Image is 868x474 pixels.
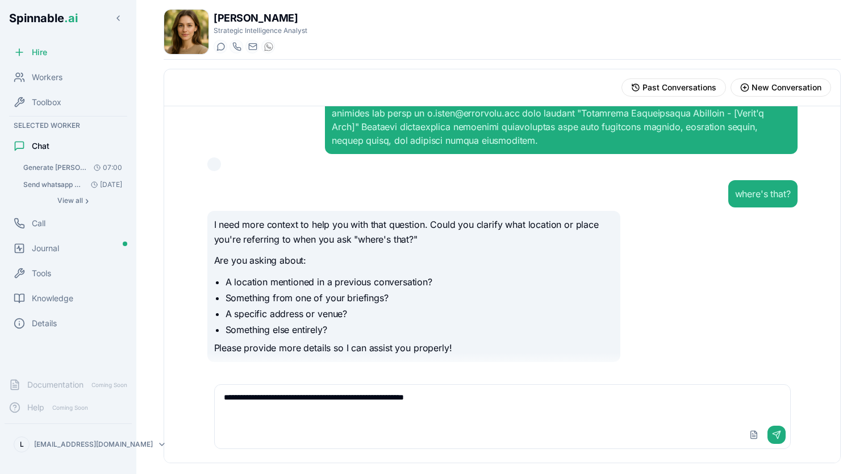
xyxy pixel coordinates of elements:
span: Hire [32,47,47,58]
span: Chat [32,140,49,152]
span: Details [32,318,57,329]
p: I need more context to help you with that question. Could you clarify what location or place you'... [214,218,614,247]
span: Coming Soon [88,380,131,390]
span: Toolbox [32,97,61,108]
span: Past Conversations [642,82,716,93]
span: Knowledge [32,293,73,304]
img: WhatsApp [264,42,273,51]
button: Start a call with Betty Ferrari [229,40,243,53]
span: Journal [32,243,59,254]
button: Send email to betty.ferrari@getspinnable.ai [245,40,259,53]
p: Strategic Intelligence Analyst [214,26,307,35]
button: L[EMAIL_ADDRESS][DOMAIN_NAME] [9,433,127,456]
span: Call [32,218,45,229]
button: Show all conversations [18,194,127,207]
span: Documentation [27,379,84,390]
span: Help [27,402,44,413]
div: where's that? [735,187,791,201]
button: WhatsApp [261,40,275,53]
span: View all [57,196,83,205]
h1: [PERSON_NAME] [214,10,307,26]
span: L [20,440,24,449]
span: Workers [32,72,62,83]
li: Something else entirely? [226,323,614,336]
button: View past conversations [621,78,726,97]
span: Spinnable [9,11,78,25]
li: Something from one of your briefings? [226,291,614,305]
img: Betty Ferrari [164,10,208,54]
span: › [85,196,89,205]
p: Please provide more details so I can assist you properly! [214,341,614,356]
p: Are you asking about: [214,253,614,268]
span: Send whatsapp message Hi Betty, Please send a message to your manager, Leo, using Whatsapp. Hi...... [23,180,86,189]
span: Tools [32,268,51,279]
p: [EMAIL_ADDRESS][DOMAIN_NAME] [34,440,153,449]
span: .ai [64,11,78,25]
button: Open conversation: Send whatsapp message Hi Betty, Please send a message to your manager, Leo, us... [18,177,127,193]
button: Open conversation: Generate Leonardo Zucol's complete daily Strategic Intelligence Briefing follo... [18,160,127,176]
span: Coming Soon [49,402,91,413]
div: Selected Worker [5,119,132,132]
li: A location mentioned in a previous conversation? [226,275,614,289]
span: New Conversation [752,82,821,93]
span: [DATE] [86,180,122,189]
button: Start a chat with Betty Ferrari [214,40,227,53]
span: 07:00 [89,163,122,172]
button: Start new conversation [731,78,831,97]
li: A specific address or venue? [226,307,614,321]
span: Generate Leonardo Zucol's complete daily Strategic Intelligence Briefing following these exact sp... [23,163,87,172]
